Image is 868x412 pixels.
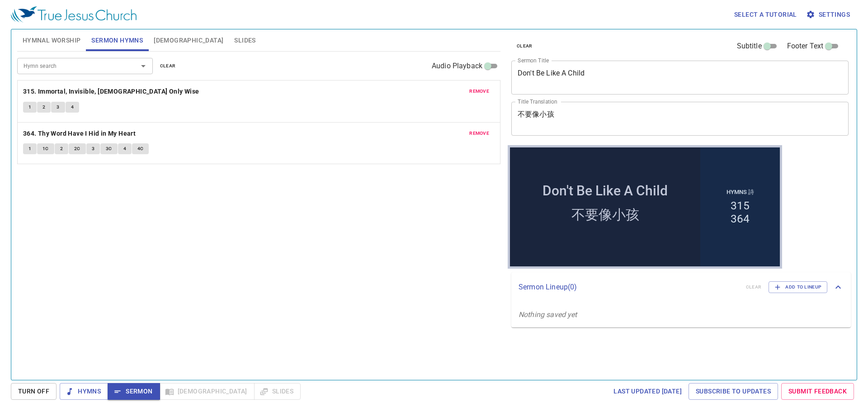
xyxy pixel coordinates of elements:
span: 1C [42,145,49,153]
span: 4 [71,103,74,111]
iframe: from-child [508,145,782,269]
button: Add to Lineup [769,281,827,293]
span: 2C [74,145,80,153]
button: 2C [69,143,86,154]
button: Settings [804,6,854,23]
button: remove [464,128,495,139]
button: 3 [51,102,65,113]
span: Add to Lineup [774,283,821,291]
span: Sermon Hymns [91,35,143,46]
a: Subscribe to Updates [689,383,778,400]
span: Audio Playback [432,61,482,71]
b: 315. Immortal, Invisible, [DEMOGRAPHIC_DATA] Only Wise [23,86,199,97]
span: 3C [106,145,112,153]
img: True Jesus Church [11,6,137,23]
div: Sermon Lineup(0)clearAdd to Lineup [511,272,851,302]
button: 1 [23,102,37,113]
button: clear [511,41,538,52]
span: Footer Text [787,41,824,52]
span: remove [469,129,489,137]
span: clear [517,42,533,50]
button: Select a tutorial [731,6,801,23]
a: Last updated [DATE] [610,383,685,400]
span: 3 [92,145,94,153]
span: 3 [57,103,59,111]
span: [DEMOGRAPHIC_DATA] [154,35,223,46]
span: Subscribe to Updates [696,386,771,397]
button: 4 [118,143,132,154]
b: 364. Thy Word Have I Hid in My Heart [23,128,136,139]
span: clear [160,62,176,70]
span: 1 [28,103,31,111]
span: 4C [137,145,144,153]
button: 1 [23,143,37,154]
button: 3C [100,143,118,154]
button: 1C [37,143,54,154]
span: Subtitle [737,41,762,52]
i: Nothing saved yet [519,310,577,319]
button: Sermon [108,383,160,400]
span: 4 [123,145,126,153]
button: 364. Thy Word Have I Hid in My Heart [23,128,137,139]
span: Sermon [115,386,152,397]
span: Settings [808,9,850,20]
span: 1 [28,145,31,153]
button: 315. Immortal, Invisible, [DEMOGRAPHIC_DATA] Only Wise [23,86,201,97]
span: remove [469,87,489,95]
textarea: Don't Be Like A Child [518,69,842,86]
button: 3 [86,143,100,154]
button: remove [464,86,495,97]
button: 4C [132,143,149,154]
button: Hymns [60,383,108,400]
span: Hymnal Worship [23,35,81,46]
a: Submit Feedback [781,383,854,400]
textarea: 不要像小孩 [518,110,842,127]
button: 4 [66,102,79,113]
span: 2 [42,103,45,111]
button: 2 [37,102,51,113]
button: 2 [55,143,68,154]
span: 2 [60,145,63,153]
span: Submit Feedback [788,386,847,397]
button: Turn Off [11,383,57,400]
span: Last updated [DATE] [613,386,682,397]
p: Sermon Lineup ( 0 ) [519,282,739,293]
span: Slides [234,35,255,46]
span: Turn Off [18,386,49,397]
span: Hymns [67,386,101,397]
span: Select a tutorial [734,9,797,20]
button: clear [155,61,181,71]
button: Open [137,60,150,72]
